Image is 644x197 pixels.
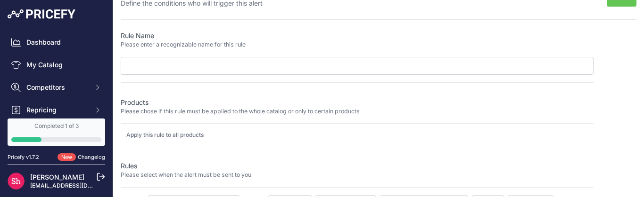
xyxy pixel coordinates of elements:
p: Please chose if this rule must be applied to the whole catalog or only to certain products [121,107,594,116]
span: Repricing [26,105,88,115]
a: [EMAIL_ADDRESS][DOMAIN_NAME] [30,182,129,189]
img: Pricefy Logo [8,9,75,19]
a: My Catalog [8,56,105,73]
button: Repricing [8,102,105,118]
p: Please select when the alert must be sent to you [121,171,594,180]
span: New [58,153,76,161]
div: Completed 1 of 3 [11,122,101,130]
p: Rule Name [121,31,594,40]
a: Completed 1 of 3 [8,118,105,146]
span: Competitors [26,83,88,92]
p: Products [121,98,594,107]
a: [PERSON_NAME] [30,173,84,181]
p: Please enter a recognizable name for this rule [121,40,594,49]
button: Competitors [8,79,105,96]
a: Dashboard [8,34,105,51]
div: Pricefy v1.7.2 [8,153,39,161]
p: Apply this rule to all products [126,131,204,139]
p: Rules [121,161,594,171]
a: Changelog [78,154,105,160]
